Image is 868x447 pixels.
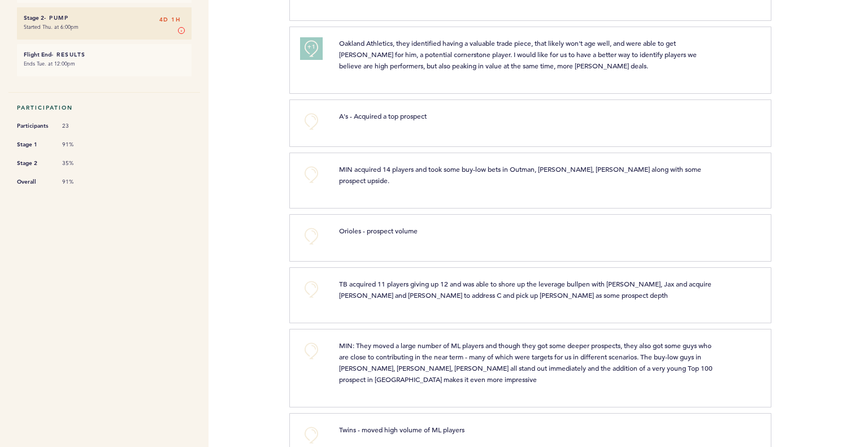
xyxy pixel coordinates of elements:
button: +1 [300,37,323,60]
span: A's - Acquired a top prospect [339,111,427,120]
span: MIN: They moved a large number of ML players and though they got some deeper prospects, they also... [339,341,714,384]
h6: - Results [24,51,185,58]
h5: Participation [17,104,192,111]
span: MIN acquired 14 players and took some buy-low bets in Outman, [PERSON_NAME], [PERSON_NAME] along ... [339,164,703,185]
span: Orioles - prospect volume [339,226,418,235]
small: Stage 2 [24,14,44,21]
span: +1 [307,41,315,53]
span: TB acquired 11 players giving up 12 and was able to shore up the leverage bullpen with [PERSON_NA... [339,279,713,300]
time: Started Thu. at 6:00pm [24,23,79,31]
h6: - Pump [24,14,185,21]
span: 35% [62,159,96,167]
span: Participants [17,120,51,132]
span: 4D 1H [159,14,181,25]
span: 23 [62,122,96,130]
span: Twins - moved high volume of ML players [339,425,465,434]
span: Stage 1 [17,139,51,150]
time: Ends Tue. at 12:00pm [24,60,75,67]
span: Stage 2 [17,158,51,169]
small: Flight End [24,51,51,58]
span: 91% [62,141,96,149]
span: Overall [17,176,51,188]
span: Oakland Athletics, they identified having a valuable trade piece, that likely won't age well, and... [339,38,698,70]
span: 91% [62,178,96,186]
